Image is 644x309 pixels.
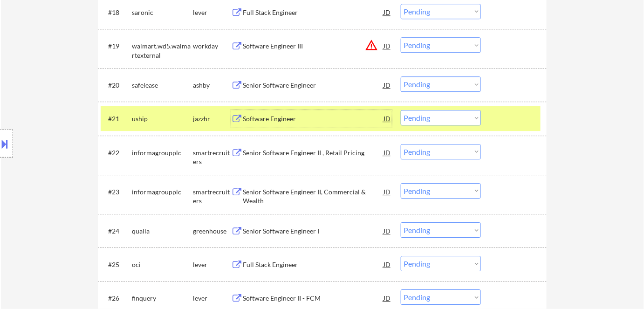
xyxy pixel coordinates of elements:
[383,37,392,54] div: JD
[243,8,384,17] div: Full Stack Engineer
[383,110,392,127] div: JD
[193,81,231,90] div: ashby
[243,260,384,269] div: Full Stack Engineer
[193,260,231,269] div: lever
[365,39,378,52] button: warning_amber
[383,144,392,161] div: JD
[383,222,392,239] div: JD
[243,81,384,90] div: Senior Software Engineer
[108,41,124,51] div: #19
[243,227,384,236] div: Senior Software Engineer I
[132,8,193,17] div: saronic
[193,227,231,236] div: greenhouse
[383,76,392,93] div: JD
[193,114,231,124] div: jazzhr
[193,187,231,206] div: smartrecruiters
[243,114,384,124] div: Software Engineer
[383,183,392,200] div: JD
[243,187,384,206] div: Senior Software Engineer II, Commercial & Wealth
[108,227,124,236] div: #24
[108,8,124,17] div: #18
[193,8,231,17] div: lever
[132,227,193,236] div: qualia
[108,294,124,303] div: #26
[193,148,231,166] div: smartrecruiters
[108,260,124,269] div: #25
[243,41,384,51] div: Software Engineer III
[383,289,392,306] div: JD
[193,41,231,51] div: workday
[193,294,231,303] div: lever
[383,256,392,273] div: JD
[243,148,384,158] div: Senior Software Engineer II , Retail Pricing
[132,294,193,303] div: finquery
[132,41,193,60] div: walmart.wd5.walmartexternal
[132,260,193,269] div: oci
[383,4,392,21] div: JD
[243,294,384,303] div: Software Engineer II - FCM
